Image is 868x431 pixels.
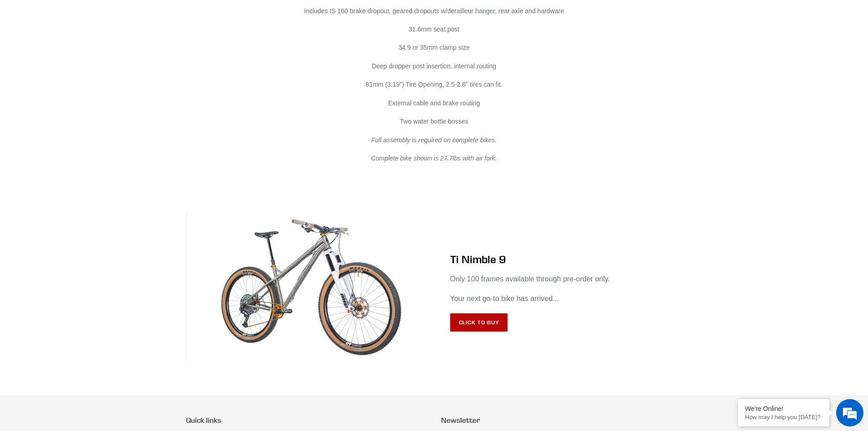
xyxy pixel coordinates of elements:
[371,136,497,144] em: Full assembly is required on complete bikes.
[149,5,171,26] div: Minimize live chat window
[271,99,597,108] p: External cable and brake routing
[450,293,683,304] p: Your next go-to bike has arrived...
[271,62,597,71] p: Deep dropper post insertion, internal routing
[450,253,683,266] h2: Ti Nimble 9
[29,46,52,68] img: d_696896380_company_1647369064580_696896380
[271,25,597,34] p: 31.6mm seat post
[53,115,126,207] span: We're online!
[61,51,167,63] div: Chat with us now
[5,249,174,281] textarea: Type your message and hit 'Enter'
[745,414,822,421] p: How may I help you today?
[186,416,427,425] p: Quick links
[450,274,683,285] p: Only 100 frames available through pre-order only.
[745,405,822,412] div: We're Online!
[271,6,597,16] p: Includes IS 160 brake dropout, geared dropouts w/derailleur hanger, rear axle and hardware
[371,155,497,162] em: Complete bike shown is 27.7lbs with air fork.
[450,313,508,332] a: Click to Buy: TI NIMBLE 9
[271,80,597,89] p: 81mm (3.19") Tire Opening, 2.5-2.8" tires can fit.
[10,50,24,64] div: Navigation go back
[271,117,597,126] p: Two water bottle bosses
[441,416,683,425] p: Newsletter
[271,43,597,52] p: 34.9 or 35mm clamp size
